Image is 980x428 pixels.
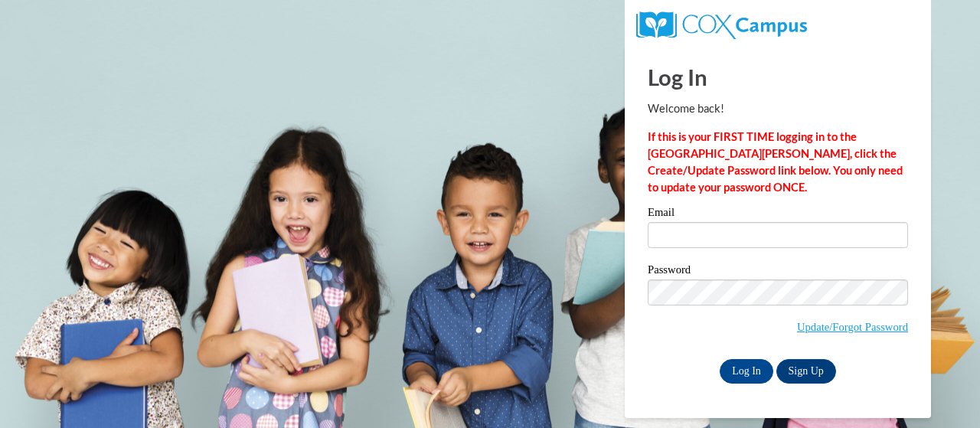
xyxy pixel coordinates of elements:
[636,11,807,39] img: COX Campus
[797,321,908,333] a: Update/Forgot Password
[648,130,903,194] strong: If this is your FIRST TIME logging in to the [GEOGRAPHIC_DATA][PERSON_NAME], click the Create/Upd...
[648,207,908,222] label: Email
[648,61,908,93] h1: Log In
[776,359,836,384] a: Sign Up
[648,264,908,279] label: Password
[636,18,807,31] a: COX Campus
[648,100,908,117] p: Welcome back!
[720,359,773,384] input: Log In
